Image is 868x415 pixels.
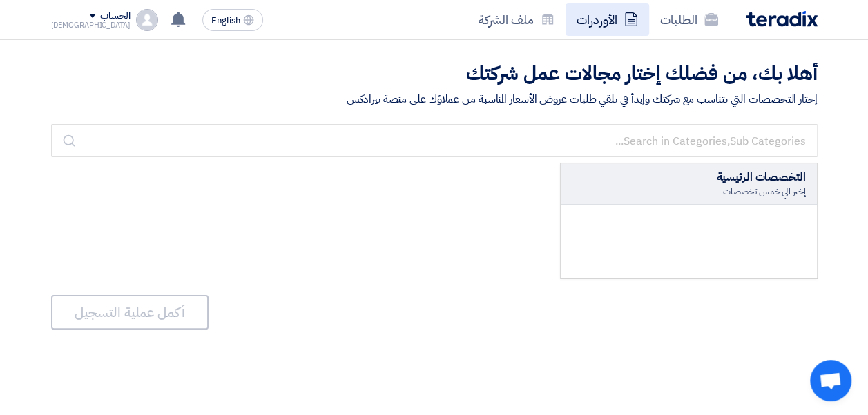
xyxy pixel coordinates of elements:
a: الطلبات [649,3,729,36]
div: إختار التخصصات التي تتناسب مع شركتك وإبدأ في تلقي طلبات عروض الأسعار المناسبة من عملاؤك على منصة ... [51,91,818,108]
h2: أهلا بك، من فضلك إختار مجالات عمل شركتك [51,61,818,88]
span: English [211,16,240,26]
div: التخصصات الرئيسية [572,169,806,185]
button: أكمل عملية التسجيل [51,295,209,330]
a: الأوردرات [566,3,649,36]
div: الحساب [100,10,130,22]
button: English [202,9,263,31]
a: ملف الشركة [467,3,566,36]
img: Teradix logo [746,11,818,27]
img: profile_test.png [136,9,158,31]
div: إختر الي خمس تخصصات [572,185,806,198]
div: [DEMOGRAPHIC_DATA] [51,21,131,29]
div: Open chat [810,360,851,401]
input: Search in Categories,Sub Categories... [51,124,818,157]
